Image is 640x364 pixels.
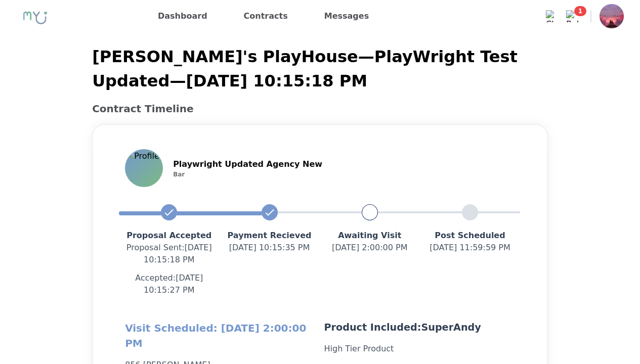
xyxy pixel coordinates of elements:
[92,101,548,116] h2: Contract Timeline
[119,272,219,296] p: Accepted: [DATE] 10:15:27 PM
[320,242,420,254] p: [DATE] 2:00:00 PM
[219,242,319,254] p: [DATE] 10:15:35 PM
[219,230,319,242] p: Payment Recieved
[546,10,558,22] img: Chat
[574,6,586,16] span: 1
[324,343,515,355] p: High Tier Product
[420,242,520,254] p: [DATE] 11:59:59 PM
[320,8,373,24] a: Messages
[119,230,219,242] p: Proposal Accepted
[119,242,219,266] p: Proposal Sent : [DATE] 10:15:18 PM
[320,230,420,242] p: Awaiting Visit
[240,8,292,24] a: Contracts
[420,230,520,242] p: Post Scheduled
[92,44,548,93] p: [PERSON_NAME]'s PlayHouse — PlayWright Test Updated — [DATE] 10:15:18 PM
[324,321,515,335] p: Product Included: SuperAndy
[600,4,624,28] img: Profile
[126,150,162,186] img: Profile
[154,8,211,24] a: Dashboard
[125,321,316,351] h2: Visit Scheduled: [DATE] 2:00:00 PM
[173,170,322,178] p: Bar
[566,10,578,22] img: Bell
[173,158,322,170] p: Playwright Updated Agency New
